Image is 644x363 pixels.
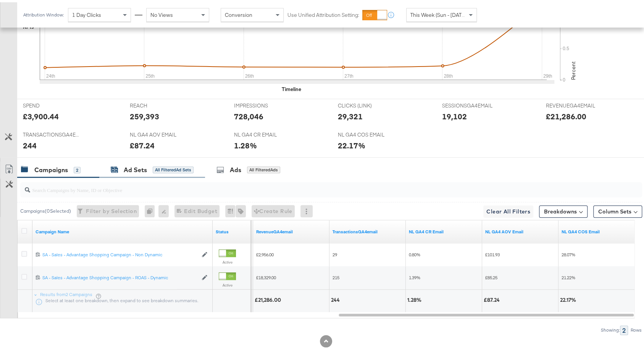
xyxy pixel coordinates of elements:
button: Clear All Filters [483,203,533,215]
div: 19,102 [442,109,466,120]
a: NL AOV GA4 [485,226,555,233]
a: NL NET COS GA4 [562,226,632,233]
span: 21.22% [562,272,575,278]
div: 259,393 [130,109,159,120]
div: Ads [230,163,241,172]
label: Active [219,257,236,262]
span: Clear All Filters [486,205,530,214]
div: 728,046 [234,109,263,120]
div: All Filtered Ad Sets [153,164,194,171]
div: 2 [74,164,81,171]
div: 244 [331,294,342,301]
text: Percent [570,59,577,78]
span: 1 Day Clicks [72,9,101,16]
a: SA - Sales - Advantage Shopping Campaign - Non Dynamic [42,249,198,256]
div: Rows [630,325,642,330]
span: This Week (Sun - [DATE]) [410,9,468,16]
div: SA - Sales - Advantage Shopping Campaign - ROAS - Dynamic [42,272,198,278]
div: 22.17% [560,294,578,301]
span: No Views [150,9,173,16]
a: Your campaign name. [36,226,210,233]
span: £2,956.00 [256,249,274,255]
span: 215 [332,272,339,278]
div: £21,286.00 [546,109,586,120]
span: Conversion [225,9,252,16]
div: £87.24 [484,294,502,301]
a: SA - Sales - Advantage Shopping Campaign - ROAS - Dynamic [42,272,198,279]
span: 0.80% [409,249,420,255]
div: Campaigns ( 0 Selected) [20,205,71,212]
div: 1.28% [234,138,257,149]
div: Timeline [282,83,301,91]
a: Transaction Revenue - The total sale revenue [256,226,326,233]
button: Column Sets [593,203,642,215]
div: All Filtered Ads [247,164,280,171]
span: 28.07% [562,249,575,255]
span: IMPRESSIONS [234,100,291,107]
span: NL GA4 COS EMAIL [338,129,395,136]
div: 29,321 [338,109,363,120]
span: SESSIONSGA4EMAIL [442,100,499,107]
div: Campaigns [34,163,68,172]
a: Shows the current state of your Ad Campaign. [216,226,248,233]
span: 1.39% [409,272,420,278]
div: 244 [23,138,37,149]
span: £85.25 [485,272,497,278]
span: REACH [130,100,187,107]
span: REVENUEGA4EMAIL [546,100,603,107]
div: 22.17% [338,138,365,149]
span: NL GA4 AOV EMAIL [130,129,187,136]
div: Ad Sets [124,163,147,172]
a: NL GA4 CR [409,226,479,233]
div: Attribution Window: [23,10,64,15]
div: 1.28% [407,294,424,301]
span: SPEND [23,100,80,107]
a: Transactions - The total number of transactions [332,226,403,233]
label: Active [219,280,236,285]
div: 2 [620,323,628,333]
span: £101.93 [485,249,500,255]
div: 0 [145,203,158,215]
div: £21,286.00 [255,294,283,301]
span: TRANSACTIONSGA4EMAIL [23,129,80,136]
div: SA - Sales - Advantage Shopping Campaign - Non Dynamic [42,249,198,256]
span: CLICKS (LINK) [338,100,395,107]
label: Use Unified Attribution Setting: [287,9,359,16]
div: £87.24 [130,138,155,149]
button: Breakdowns [539,203,588,215]
span: NL GA4 CR EMAIL [234,129,291,136]
input: Search Campaigns by Name, ID or Objective [30,177,586,192]
div: £3,900.44 [23,109,59,120]
span: 29 [332,249,337,255]
div: Showing: [600,325,620,330]
span: £18,329.00 [256,272,276,278]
